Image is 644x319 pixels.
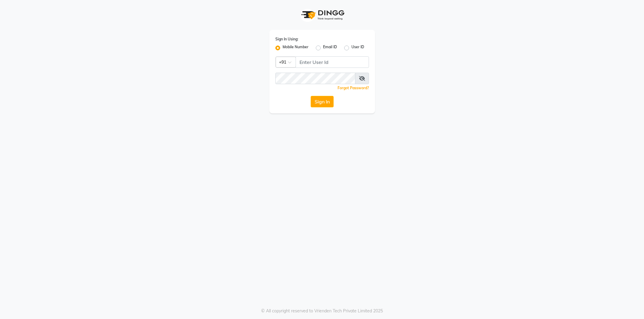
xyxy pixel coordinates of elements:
input: Username [275,73,355,84]
a: Forgot Password? [338,86,369,90]
label: Mobile Number [283,44,309,52]
label: Sign In Using: [275,36,298,42]
label: User ID [351,44,364,52]
img: logo1.svg [298,6,346,24]
button: Sign In [311,96,334,107]
input: Username [296,56,369,68]
label: Email ID [323,44,337,52]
